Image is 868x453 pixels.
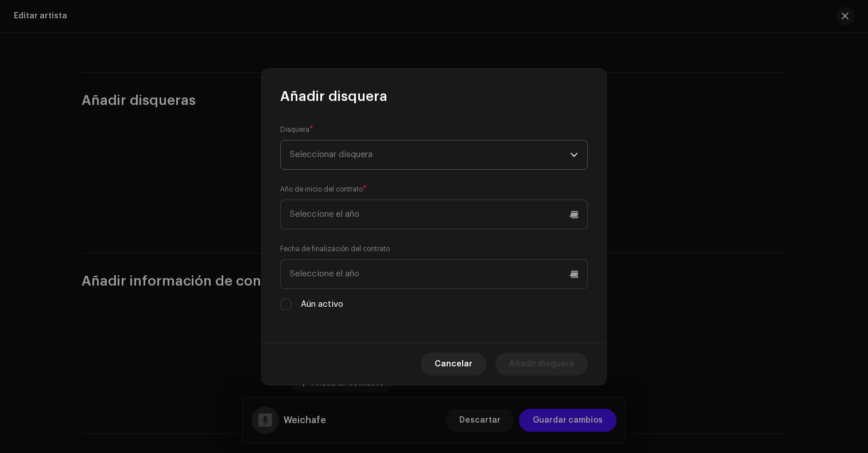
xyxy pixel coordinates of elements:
[280,259,588,289] input: Seleccione el año
[495,353,588,376] button: Añadir disquera
[290,150,373,159] span: Seleccionar disquera
[280,200,588,229] input: Seleccione el año
[280,183,363,195] small: Año de inicio del contrato
[290,140,570,169] span: Seleccionar disquera
[509,353,574,376] span: Añadir disquera
[301,298,343,311] label: Aún activo
[421,353,486,376] button: Cancelar
[570,140,578,169] div: dropdown trigger
[280,87,387,106] span: Añadir disquera
[280,243,390,255] small: Fecha de finalización del contrato
[435,353,472,376] span: Cancelar
[280,124,309,135] small: Disquera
